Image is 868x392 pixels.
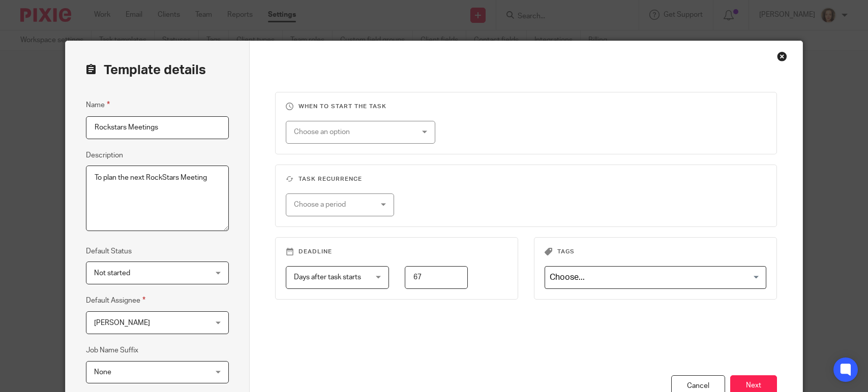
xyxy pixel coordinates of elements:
[545,266,766,289] div: Search for option
[86,246,132,256] label: Default Status
[94,319,150,326] span: [PERSON_NAME]
[545,248,766,256] h3: Tags
[286,248,507,256] h3: Deadline
[86,166,229,232] textarea: To plan the next RockStars Meeting
[86,295,145,306] label: Default Assignee
[777,51,787,61] div: Close this dialog window
[94,369,111,376] span: None
[86,150,123,160] label: Description
[294,194,374,215] div: Choose a period
[294,274,361,281] span: Days after task starts
[86,61,206,79] h2: Template details
[294,121,407,143] div: Choose an option
[86,345,138,355] label: Job Name Suffix
[94,270,130,277] span: Not started
[286,175,766,183] h3: Task recurrence
[86,99,110,111] label: Name
[546,269,760,286] input: Search for option
[286,103,766,111] h3: When to start the task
